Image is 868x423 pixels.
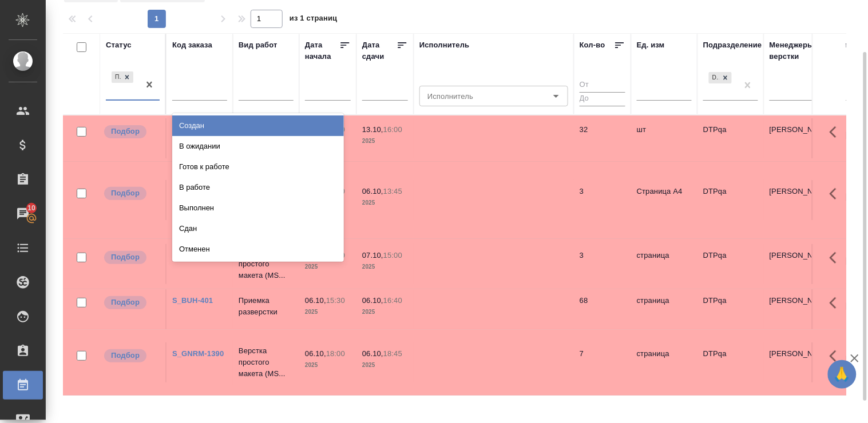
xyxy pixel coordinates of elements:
[631,289,697,329] td: страница
[21,202,42,214] span: 10
[172,239,344,260] div: Отменен
[111,187,140,199] p: Подбор
[172,157,344,177] div: Готов к работе
[305,360,351,371] p: 2025
[383,187,402,195] p: 13:45
[305,39,339,62] div: Дата начала
[326,296,345,305] p: 15:30
[362,125,383,134] p: 13.10,
[239,39,278,51] div: Вид работ
[172,39,212,51] div: Код заказа
[823,180,850,207] button: Здесь прячутся важные кнопки
[833,362,852,386] span: 🙏
[111,297,140,308] p: Подбор
[770,39,825,62] div: Менеджеры верстки
[362,187,383,195] p: 06.10,
[383,251,402,260] p: 15:00
[362,135,408,147] p: 2025
[103,348,160,364] div: Можно подбирать исполнителей
[362,39,397,62] div: Дата сдачи
[106,39,132,51] div: Статус
[631,118,697,158] td: шт
[362,261,408,273] p: 2025
[383,125,402,134] p: 16:00
[305,261,351,273] p: 2025
[239,247,294,281] p: Верстка простого макета (MS...
[697,244,764,284] td: DTPqa
[172,115,344,136] div: Создан
[631,244,697,284] td: страница
[172,177,344,198] div: В работе
[239,295,294,318] p: Приемка разверстки
[172,198,344,218] div: Выполнен
[172,349,224,358] a: S_GNRM-1390
[419,39,470,51] div: Исполнитель
[3,199,43,228] a: 10
[574,342,631,382] td: 7
[362,306,408,318] p: 2025
[631,180,697,220] td: Страница А4
[823,289,850,317] button: Здесь прячутся важные кнопки
[103,186,160,201] div: Можно подбирать исполнителей
[383,349,402,358] p: 18:45
[828,360,857,389] button: 🙏
[305,296,326,305] p: 06.10,
[580,92,625,106] input: До
[548,88,564,104] button: Open
[305,349,326,358] p: 06.10,
[580,39,605,51] div: Кол-во
[708,71,733,85] div: DTPqa
[823,244,850,272] button: Здесь прячутся важные кнопки
[112,71,121,83] div: Подбор
[574,289,631,329] td: 68
[709,72,719,84] div: DTPqa
[111,252,140,263] p: Подбор
[172,136,344,157] div: В ожидании
[770,295,825,306] p: [PERSON_NAME]
[362,360,408,371] p: 2025
[290,11,338,28] span: из 1 страниц
[697,289,764,329] td: DTPqa
[111,126,140,137] p: Подбор
[326,349,345,358] p: 18:00
[770,186,825,197] p: [PERSON_NAME]
[703,39,762,51] div: Подразделение
[383,296,402,305] p: 16:40
[239,345,294,380] p: Верстка простого макета (MS...
[362,349,383,358] p: 06.10,
[697,180,764,220] td: DTPqa
[823,118,850,146] button: Здесь прячутся важные кнопки
[637,39,665,51] div: Ед. изм
[305,306,351,318] p: 2025
[362,251,383,260] p: 07.10,
[770,348,825,360] p: [PERSON_NAME]
[697,342,764,382] td: DTPqa
[574,118,631,158] td: 32
[103,250,160,265] div: Можно подбирать исполнителей
[631,342,697,382] td: страница
[172,218,344,239] div: Сдан
[362,296,383,305] p: 06.10,
[111,350,140,361] p: Подбор
[697,118,764,158] td: DTPqa
[574,244,631,284] td: 3
[574,180,631,220] td: 3
[362,197,408,209] p: 2025
[103,124,160,139] div: Можно подбирать исполнителей
[770,124,825,135] p: [PERSON_NAME]
[110,70,134,85] div: Подбор
[580,78,625,93] input: От
[770,250,825,261] p: [PERSON_NAME]
[103,295,160,310] div: Можно подбирать исполнителей
[823,342,850,370] button: Здесь прячутся важные кнопки
[172,296,213,305] a: S_BUH-401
